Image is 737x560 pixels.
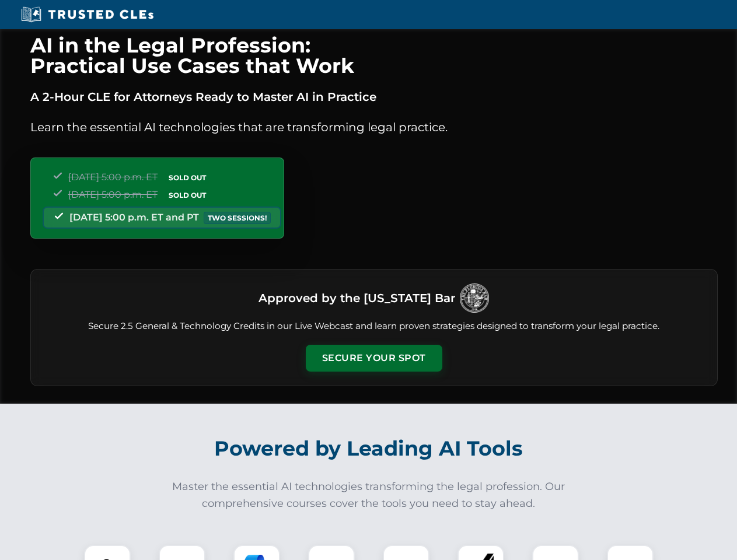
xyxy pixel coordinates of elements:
p: A 2-Hour CLE for Attorneys Ready to Master AI in Practice [30,87,718,106]
p: Master the essential AI technologies transforming the legal profession. Our comprehensive courses... [165,478,573,512]
span: [DATE] 5:00 p.m. ET [68,189,158,200]
img: Trusted CLEs [18,6,157,23]
span: [DATE] 5:00 p.m. ET [68,171,158,183]
p: Secure 2.5 General & Technology Credits in our Live Webcast and learn proven strategies designed ... [45,320,703,333]
span: SOLD OUT [165,189,210,201]
button: Secure Your Spot [306,345,442,372]
h3: Approved by the [US_STATE] Bar [259,288,455,309]
img: Logo [460,283,489,313]
span: SOLD OUT [165,171,210,184]
h2: Powered by Leading AI Tools [46,428,692,469]
h1: AI in the Legal Profession: Practical Use Cases that Work [30,35,718,76]
p: Learn the essential AI technologies that are transforming legal practice. [30,118,718,136]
